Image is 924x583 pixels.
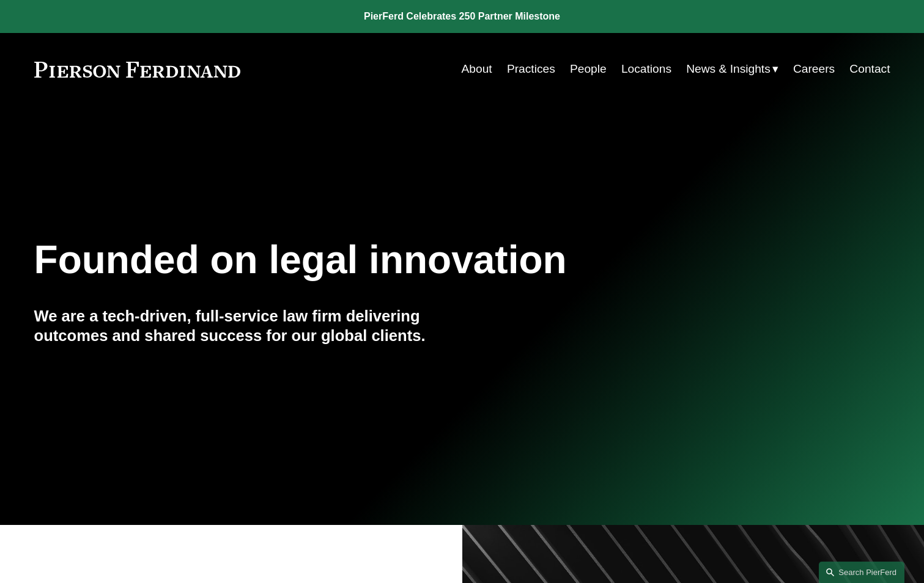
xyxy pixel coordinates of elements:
[34,306,462,346] h4: We are a tech-driven, full-service law firm delivering outcomes and shared success for our global...
[849,57,890,81] a: Contact
[793,57,835,81] a: Careers
[686,57,778,81] a: folder dropdown
[462,57,492,81] a: About
[34,238,748,282] h1: Founded on legal innovation
[621,57,671,81] a: Locations
[686,59,771,80] span: News & Insights
[507,57,555,81] a: Practices
[570,57,607,81] a: People
[819,562,904,583] a: Search this site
